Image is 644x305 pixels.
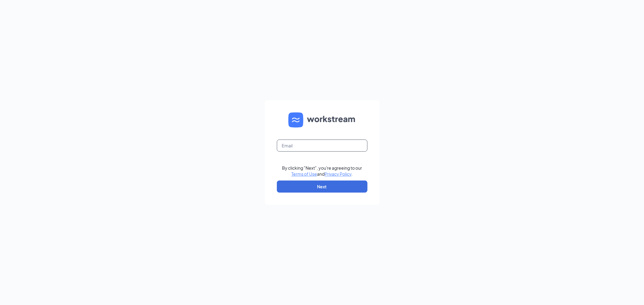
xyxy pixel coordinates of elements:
input: Email [277,140,367,152]
a: Terms of Use [291,171,317,177]
a: Privacy Policy [325,171,351,177]
button: Next [277,181,367,193]
div: By clicking "Next", you're agreeing to our and . [282,165,362,177]
img: WS logo and Workstream text [288,112,356,127]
